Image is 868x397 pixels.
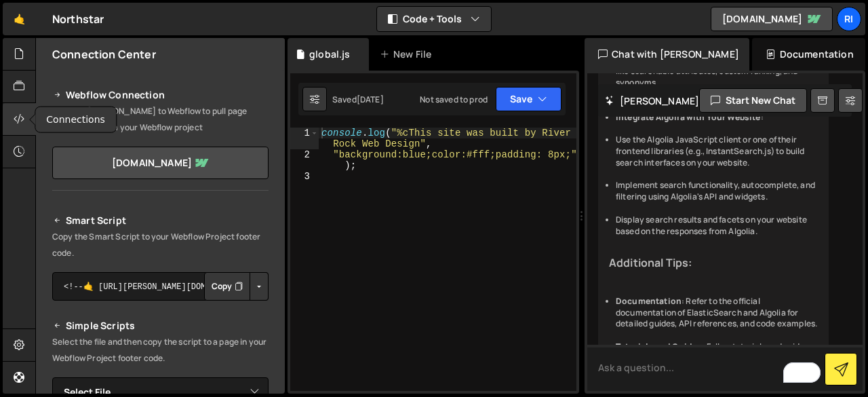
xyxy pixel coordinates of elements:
[587,345,863,391] textarea: To enrich screen reader interactions, please activate Accessibility in Grammarly extension settings
[616,180,818,203] li: Implement search functionality, autocomplete, and filtering using Algolia's API and widgets.
[52,147,269,179] a: [DOMAIN_NAME]
[52,272,269,301] textarea: <!--🤙 [URL][PERSON_NAME][DOMAIN_NAME]> <script>document.addEventListener("DOMContentLoaded", func...
[290,128,319,149] div: 1
[52,334,269,366] p: Select the file and then copy the script to a page in your Webflow Project footer code.
[52,87,269,103] h2: Webflow Connection
[496,87,561,111] button: Save
[609,257,818,269] h3: Additional Tips:
[585,38,749,71] div: Chat with [PERSON_NAME]
[290,149,319,171] div: 2
[605,94,699,107] h2: [PERSON_NAME]
[52,103,269,136] p: Connect [PERSON_NAME] to Webflow to pull page information from your Webflow project
[380,48,437,61] div: New File
[752,38,865,71] div: Documentation
[616,341,702,352] strong: Tutorials and Guides
[616,134,818,168] li: Use the Algolia JavaScript client or one of their frontend libraries (e.g., InstantSearch.js) to ...
[420,94,488,105] div: Not saved to prod
[616,112,818,124] li: :
[52,212,269,229] h2: Smart Script
[309,48,350,61] div: global.js
[616,214,818,238] li: Display search results and facets on your website based on the responses from Algolia.
[35,107,116,132] div: Connections
[52,229,269,261] p: Copy the Smart Script to your Webflow Project footer code.
[616,295,682,307] strong: Documentation
[616,296,818,330] li: : Refer to the official documentation of ElasticSearch and Algolia for detailed guides, API refer...
[290,171,319,182] div: 3
[357,94,384,105] div: [DATE]
[377,7,491,31] button: Code + Tools
[52,11,104,27] div: Northstar
[204,272,269,301] div: Button group with nested dropdown
[3,3,36,35] a: 🤙
[711,7,833,31] a: [DOMAIN_NAME]
[204,272,250,301] button: Copy
[616,341,818,375] li: : Follow tutorials and guides provided by ElasticSearch and Algolia to learn best practices for i...
[52,47,156,62] h2: Connection Center
[52,318,269,334] h2: Simple Scripts
[837,7,861,31] a: Ri
[332,94,384,105] div: Saved
[699,88,807,113] button: Start new chat
[616,111,761,123] strong: Integrate Algolia with Your Website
